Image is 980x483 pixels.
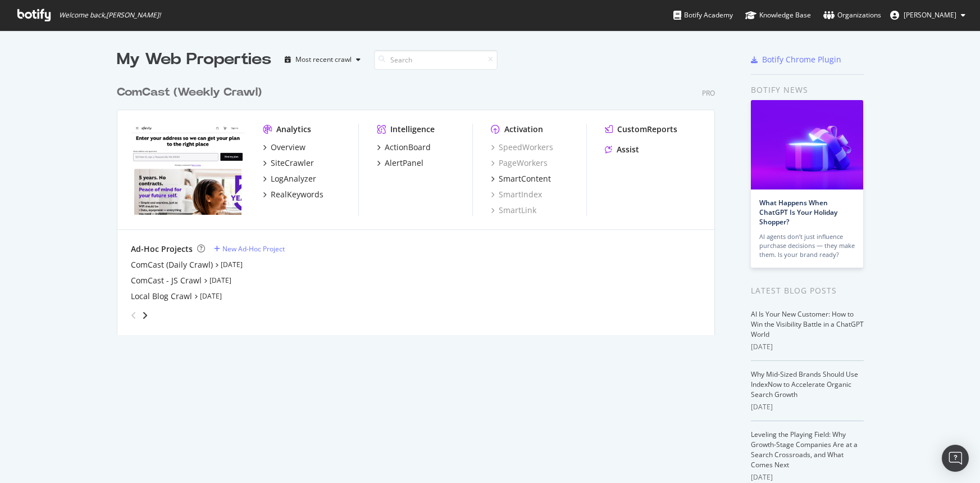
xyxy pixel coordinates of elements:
div: Most recent crawl [295,56,352,63]
a: ComCast (Weekly Crawl) [117,84,266,101]
a: Assist [605,144,639,155]
a: SiteCrawler [263,157,314,169]
a: SmartLink [491,205,536,216]
div: Botify Chrome Plugin [762,54,841,65]
div: Open Intercom Messenger [942,445,969,472]
a: Botify Chrome Plugin [751,54,841,65]
div: Ad-Hoc Projects [131,243,193,255]
a: [DATE] [209,276,231,285]
a: What Happens When ChatGPT Is Your Holiday Shopper? [759,198,837,227]
a: [DATE] [200,291,222,301]
div: AI agents don’t just influence purchase decisions — they make them. Is your brand ready? [759,232,855,259]
span: Ryan Blair [904,10,956,20]
a: LogAnalyzer [263,173,316,184]
a: SpeedWorkers [491,142,553,153]
button: Most recent crawl [280,51,365,69]
a: CustomReports [605,124,677,135]
div: CustomReports [617,124,677,135]
input: Search [374,50,498,70]
div: Botify Academy [673,10,733,21]
div: Overview [271,142,306,153]
a: SmartContent [491,173,551,184]
a: ComCast (Daily Crawl) [131,259,213,270]
img: www.xfinity.com [131,124,245,215]
div: Botify news [751,84,864,96]
div: AlertPanel [385,157,423,169]
div: New Ad-Hoc Project [222,244,285,254]
div: angle-left [126,306,141,324]
div: Knowledge Base [745,10,811,21]
a: Leveling the Playing Field: Why Growth-Stage Companies Are at a Search Crossroads, and What Comes... [751,430,858,470]
div: grid [117,71,724,335]
a: ActionBoard [377,142,431,153]
div: [DATE] [751,472,864,482]
button: [PERSON_NAME] [881,6,974,24]
a: [DATE] [221,260,243,269]
img: What Happens When ChatGPT Is Your Holiday Shopper? [751,100,863,189]
span: Welcome back, [PERSON_NAME] ! [59,11,161,20]
div: Intelligence [390,124,435,135]
div: SiteCrawler [271,157,314,169]
div: Latest Blog Posts [751,285,864,297]
div: ComCast (Weekly Crawl) [117,84,262,101]
a: AI Is Your New Customer: How to Win the Visibility Battle in a ChatGPT World [751,309,864,339]
a: New Ad-Hoc Project [214,244,285,254]
a: Why Mid-Sized Brands Should Use IndexNow to Accelerate Organic Search Growth [751,369,858,399]
div: Analytics [276,124,311,135]
div: Pro [702,88,715,98]
div: Organizations [823,10,881,21]
div: RealKeywords [271,189,323,200]
div: [DATE] [751,342,864,352]
div: angle-right [141,310,149,321]
div: SmartContent [499,173,551,184]
a: AlertPanel [377,157,423,169]
div: [DATE] [751,402,864,412]
a: PageWorkers [491,157,548,169]
div: Activation [504,124,543,135]
div: Assist [617,144,639,155]
a: Local Blog Crawl [131,291,192,302]
a: RealKeywords [263,189,323,200]
a: Overview [263,142,306,153]
a: ComCast - JS Crawl [131,275,202,286]
div: LogAnalyzer [271,173,316,184]
div: My Web Properties [117,48,271,71]
a: SmartIndex [491,189,542,200]
div: ActionBoard [385,142,431,153]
